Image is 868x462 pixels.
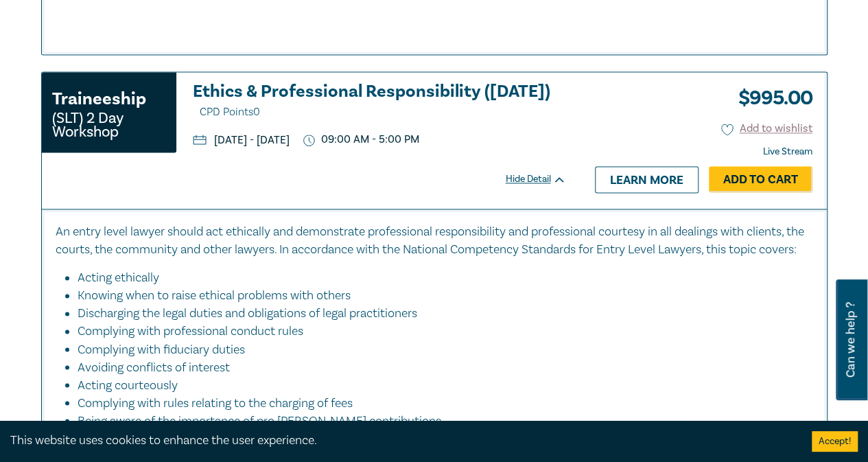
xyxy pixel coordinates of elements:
[10,432,791,450] div: This website uses cookies to enhance the user experience.
[56,223,813,259] p: An entry level lawyer should act ethically and demonstrate professional responsibility and profes...
[193,135,290,146] p: [DATE] - [DATE]
[193,82,566,122] h3: Ethics & Professional Responsibility ([DATE])
[78,376,799,394] li: Acting courteously
[721,121,812,137] button: Add to wishlist
[78,412,813,430] li: Being aware of the importance of pro [PERSON_NAME] contributions
[78,287,799,305] li: Knowing when to raise ethical problems with others
[78,340,799,358] li: Complying with fiduciary duties
[52,111,166,139] small: (SLT) 2 Day Workshop
[595,166,699,192] a: Learn more
[78,358,799,376] li: Avoiding conflicts of interest
[506,172,581,186] div: Hide Detail
[728,82,812,114] h3: $ 995.00
[709,166,812,192] a: Add to Cart
[844,288,857,392] span: Can we help ?
[78,394,799,412] li: Complying with rules relating to the charging of fees
[78,269,799,287] li: Acting ethically
[812,431,858,452] button: Accept cookies
[52,86,146,111] h3: Traineeship
[763,146,812,158] strong: Live Stream
[200,105,260,119] span: CPD Points 0
[303,133,419,146] p: 09:00 AM - 5:00 PM
[193,82,566,122] a: Ethics & Professional Responsibility ([DATE]) CPD Points0
[78,305,799,323] li: Discharging the legal duties and obligations of legal practitioners
[78,323,799,340] li: Complying with professional conduct rules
